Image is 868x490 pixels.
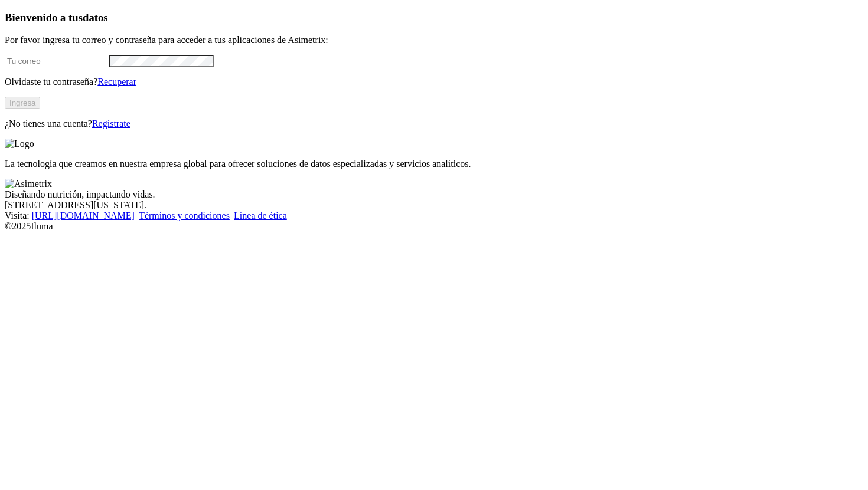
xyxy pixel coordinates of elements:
a: [URL][DOMAIN_NAME] [32,211,135,221]
div: Diseñando nutrición, impactando vidas. [5,189,863,200]
img: Logo [5,139,34,149]
span: datos [83,11,108,24]
a: Regístrate [92,119,130,129]
a: Línea de ética [234,211,287,221]
button: Ingresa [5,97,40,109]
img: Asimetrix [5,179,52,189]
p: La tecnología que creamos en nuestra empresa global para ofrecer soluciones de datos especializad... [5,159,863,169]
div: [STREET_ADDRESS][US_STATE]. [5,200,863,211]
a: Recuperar [97,77,136,87]
h3: Bienvenido a tus [5,11,863,24]
div: © 2025 Iluma [5,221,863,232]
p: Olvidaste tu contraseña? [5,77,863,87]
a: Términos y condiciones [139,211,230,221]
p: Por favor ingresa tu correo y contraseña para acceder a tus aplicaciones de Asimetrix: [5,35,863,45]
input: Tu correo [5,55,109,67]
div: Visita : | | [5,211,863,221]
p: ¿No tienes una cuenta? [5,119,863,129]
